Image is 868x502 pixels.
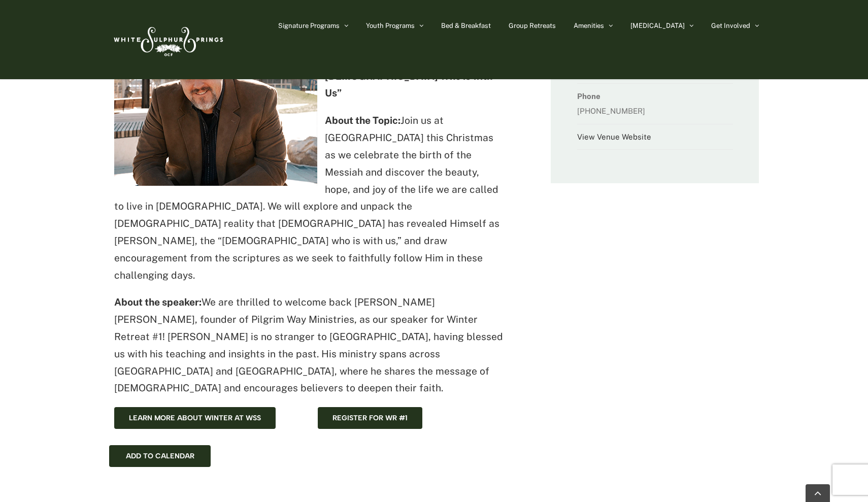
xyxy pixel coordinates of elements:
[114,294,505,397] p: We are thrilled to welcome back [PERSON_NAME] [PERSON_NAME], founder of Pilgrim Way Ministries, a...
[577,132,651,141] a: View Venue Website
[711,22,750,29] span: Get Involved
[325,115,400,126] strong: About the Topic:
[318,407,422,429] a: Register for WR #1
[114,296,202,308] b: About the speaker:
[114,407,276,429] a: Learn more about winter at WSS
[109,16,226,63] img: White Sulphur Springs Logo
[332,414,408,422] span: Register for WR #1
[574,22,604,29] span: Amenities
[509,22,556,29] span: Group Retreats
[441,22,491,29] span: Bed & Breakfast
[366,22,415,29] span: Youth Programs
[630,22,685,29] span: [MEDICAL_DATA]
[577,104,733,124] dd: [PHONE_NUMBER]
[126,452,194,460] button: View links to add events to your calendar
[577,89,733,104] dt: Phone
[114,112,505,284] p: Join us at [GEOGRAPHIC_DATA] this Christmas as we celebrate the birth of the Messiah and discover...
[278,22,340,29] span: Signature Programs
[129,414,261,422] span: Learn more about winter at WSS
